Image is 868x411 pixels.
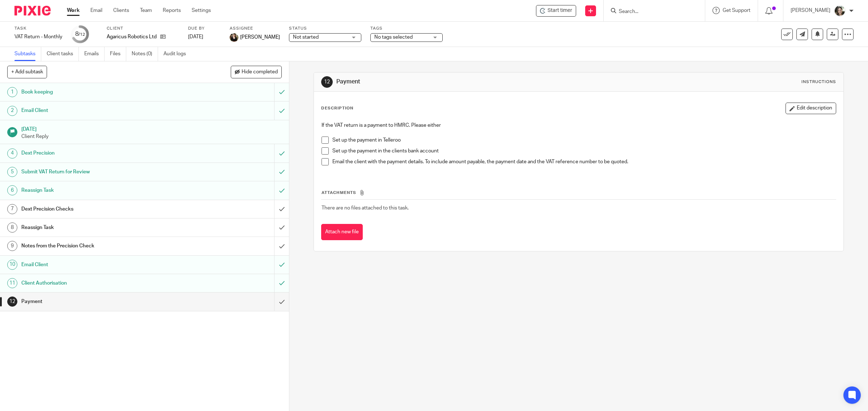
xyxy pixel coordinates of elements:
[7,204,17,214] div: 7
[110,47,126,61] a: Files
[293,35,319,40] span: Not started
[786,103,836,114] button: Edit description
[332,158,836,165] p: Email the client with the payment details. To include amount payable, the payment date and the VA...
[7,148,17,159] div: 4
[47,47,79,61] a: Client tasks
[75,30,85,38] div: 8
[7,106,17,116] div: 2
[242,69,278,75] span: Hide completed
[132,47,158,61] a: Notes (0)
[801,79,836,85] div: Instructions
[374,35,413,40] span: No tags selected
[322,122,836,129] p: If the VAT return is a payment to HMRC. Please either
[322,205,409,211] span: There are no files attached to this task.
[332,137,836,144] p: Set up the payment in Telleroo
[21,87,185,98] h1: Book keeping
[21,166,185,177] h1: Submit VAT Return for Review
[188,34,203,39] span: [DATE]
[834,5,846,17] img: barbara-raine-.jpg
[21,133,282,140] p: Client Reply
[548,7,572,14] span: Start timer
[107,33,157,40] p: Agaricus Robotics Ltd
[21,204,185,215] h1: Dext Precision Checks
[336,78,594,86] h1: Payment
[188,26,221,31] label: Due by
[7,185,17,195] div: 6
[321,224,363,240] button: Attach new file
[618,9,683,15] input: Search
[67,7,80,14] a: Work
[21,105,185,116] h1: Email Client
[7,167,17,177] div: 5
[21,148,185,159] h1: Dext Precision
[240,34,280,41] span: [PERSON_NAME]
[723,8,750,13] span: Get Support
[21,296,185,307] h1: Payment
[230,33,238,42] img: Helen%20Campbell.jpeg
[21,222,185,233] h1: Reassign Task
[21,278,185,289] h1: Client Authorisation
[14,26,62,31] label: Task
[90,7,102,14] a: Email
[14,33,62,40] div: VAT Return - Monthly
[7,222,17,233] div: 8
[321,76,333,88] div: 12
[21,124,282,133] h1: [DATE]
[7,66,47,78] button: + Add subtask
[163,7,181,14] a: Reports
[7,278,17,288] div: 11
[107,26,179,31] label: Client
[322,191,356,195] span: Attachments
[7,297,17,307] div: 12
[231,66,282,78] button: Hide completed
[78,33,85,36] small: /12
[21,259,185,270] h1: Email Client
[321,105,353,111] p: Description
[84,47,105,61] a: Emails
[7,87,17,97] div: 1
[21,185,185,196] h1: Reassign Task
[7,260,17,270] div: 10
[163,47,191,61] a: Audit logs
[14,6,51,16] img: Pixie
[21,241,185,251] h1: Notes from the Precision Check
[332,147,836,155] p: Set up the payment in the clients bank account
[230,26,280,31] label: Assignee
[289,26,361,31] label: Status
[14,47,41,61] a: Subtasks
[113,7,129,14] a: Clients
[140,7,152,14] a: Team
[791,7,830,14] p: [PERSON_NAME]
[536,5,576,17] div: Agaricus Robotics Ltd - VAT Return - Monthly
[192,7,211,14] a: Settings
[7,241,17,251] div: 9
[370,26,443,31] label: Tags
